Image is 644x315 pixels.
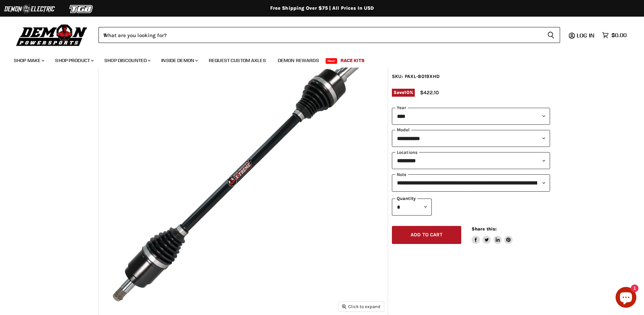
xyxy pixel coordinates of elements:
[99,53,155,68] a: Shop Discounted
[542,27,560,43] button: Search
[3,2,55,16] img: Demon Electric Logo 2
[335,53,370,68] a: Race Kits
[577,32,594,39] span: Log in
[392,89,415,96] span: Save %
[411,232,443,238] span: Add to cart
[45,5,600,11] div: Free Shipping Over $75 | All Prices In USD
[574,32,599,38] a: Log in
[472,226,497,231] span: Share this:
[392,130,550,147] select: modal-name
[599,30,630,40] a: $0.00
[339,302,384,311] button: Click to expand
[420,89,439,96] span: $422.10
[392,152,550,169] select: keys
[613,287,638,309] inbox-online-store-chat: Shopify online store chat
[204,53,271,68] a: Request Custom Axles
[98,27,542,43] input: When autocomplete results are available use up and down arrows to review and enter to select
[392,226,461,244] button: Add to cart
[392,108,550,125] select: year
[404,90,409,95] span: 10
[14,23,90,47] img: Demon Powersports
[392,199,432,216] select: Quantity
[98,27,560,43] form: Product
[392,73,550,80] div: SKU: PAXL-8019XHD
[50,53,98,68] a: Shop Product
[55,2,108,16] img: TGB Logo 2
[156,53,202,68] a: Inside Demon
[9,53,49,68] a: Shop Make
[611,32,627,38] span: $0.00
[342,304,380,309] span: Click to expand
[9,51,625,68] ul: Main menu
[392,174,550,191] select: keys
[273,53,324,68] a: Demon Rewards
[326,58,337,64] span: New!
[472,226,513,244] aside: Share this:
[98,26,388,315] img: IMAGE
